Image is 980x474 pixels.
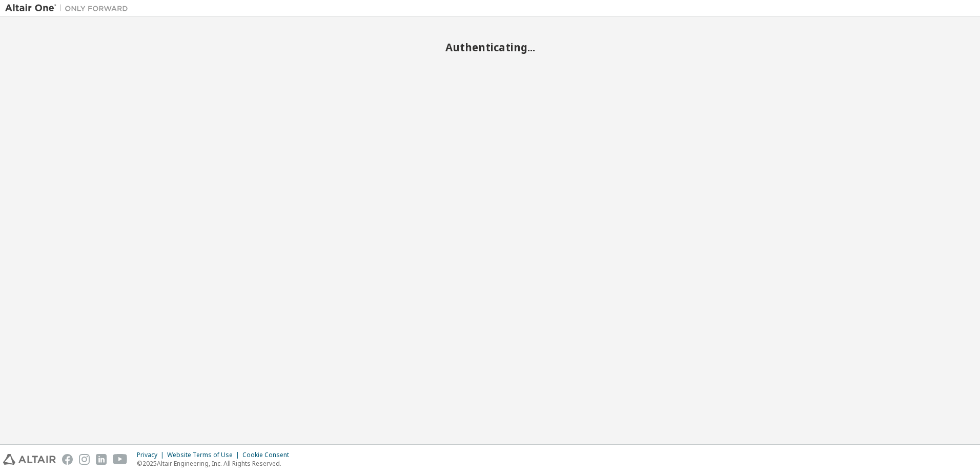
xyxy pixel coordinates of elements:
[113,454,128,465] img: youtube.svg
[137,459,295,468] p: © 2025 Altair Engineering, Inc. All Rights Reserved.
[5,3,133,13] img: Altair One
[3,454,56,465] img: altair_logo.svg
[242,451,295,459] div: Cookie Consent
[5,41,975,54] h2: Authenticating...
[96,454,107,465] img: linkedin.svg
[79,454,90,465] img: instagram.svg
[137,451,167,459] div: Privacy
[62,454,73,465] img: facebook.svg
[167,451,242,459] div: Website Terms of Use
